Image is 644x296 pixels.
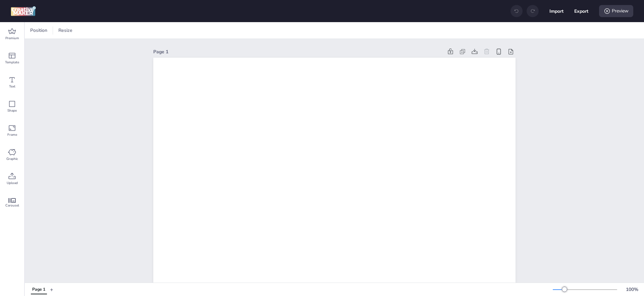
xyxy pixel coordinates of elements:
img: logo Creative Maker [11,6,36,16]
div: Preview [599,5,633,17]
span: Carousel [5,203,19,208]
div: 100 % [624,286,640,293]
span: Text [9,84,15,89]
span: Frame [7,132,17,137]
button: + [50,284,53,295]
div: Page 1 [32,287,45,293]
span: Position [29,27,49,34]
div: Tabs [28,284,50,295]
span: Resize [57,27,74,34]
span: Premium [5,36,19,41]
span: Template [5,60,19,65]
span: Upload [7,180,18,186]
span: Graphic [6,156,18,162]
button: Export [574,4,588,18]
div: Page 1 [153,48,443,55]
button: Import [549,4,563,18]
span: Shape [7,108,17,113]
